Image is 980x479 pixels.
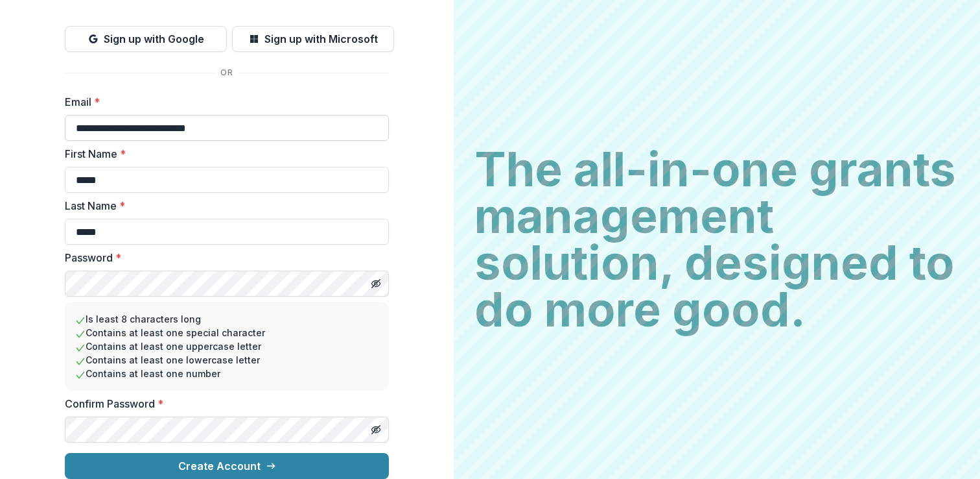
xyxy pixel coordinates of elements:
[65,146,381,162] label: First Name
[75,367,379,380] li: Contains at least one number
[75,339,379,353] li: Contains at least one uppercase letter
[75,312,379,326] li: Is least 8 characters long
[65,26,227,52] button: Sign up with Google
[65,198,381,214] label: Last Name
[75,326,379,339] li: Contains at least one special character
[232,26,394,52] button: Sign up with Microsoft
[65,250,381,265] label: Password
[366,419,386,440] button: Toggle password visibility
[65,453,389,479] button: Create Account
[65,396,381,411] label: Confirm Password
[366,273,386,294] button: Toggle password visibility
[65,94,381,110] label: Email
[75,353,379,367] li: Contains at least one lowercase letter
